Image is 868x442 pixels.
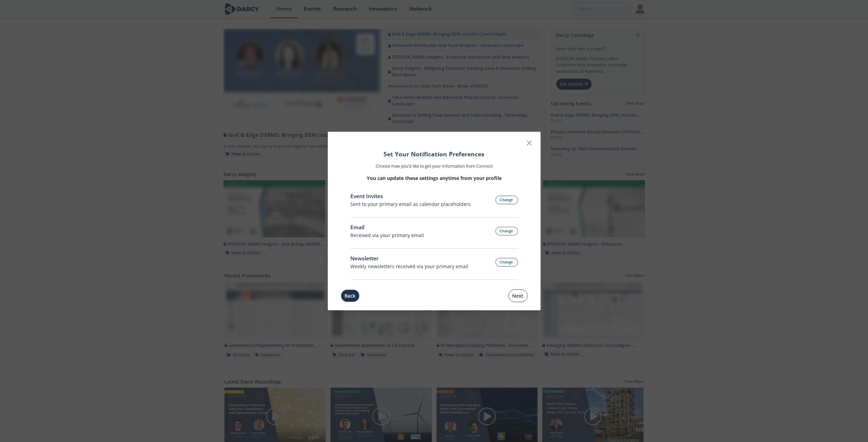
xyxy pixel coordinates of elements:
[350,200,471,208] div: Sent to your primary email as calendar placeholders
[350,174,518,182] p: You can update these settings anytime from your profile
[350,223,424,232] div: Email
[350,263,468,270] div: Weekly newsletters received via your primary email
[350,232,424,239] p: Received via your primary email
[350,163,518,169] p: Choose how you’d like to get your information from Connect
[350,192,471,200] div: Event Invites
[495,258,518,266] button: Change
[350,255,468,263] div: Newsletter
[495,227,518,235] button: Change
[350,149,518,158] h1: Set Your Notification Preferences
[508,289,528,302] button: Next
[495,196,518,204] button: Change
[341,289,360,302] button: Back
